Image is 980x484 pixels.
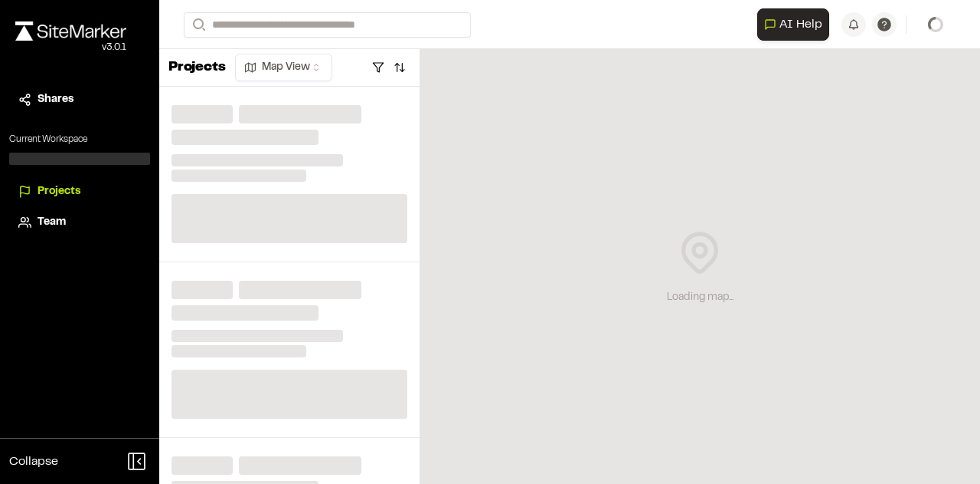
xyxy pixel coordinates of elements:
a: Shares [18,91,141,108]
div: Open AI Assistant [757,8,835,41]
span: Collapse [9,453,58,471]
span: Shares [38,91,73,108]
a: Team [18,214,141,231]
div: Oh geez...please don't... [15,41,126,54]
div: Loading map... [667,289,733,306]
p: Current Workspace [9,133,150,147]
button: Open AI Assistant [757,8,829,41]
span: Team [38,214,66,231]
span: Projects [38,183,80,200]
img: rebrand.png [15,21,126,41]
span: AI Help [779,15,822,34]
button: Search [184,12,211,38]
a: Projects [18,183,141,200]
p: Projects [168,58,226,78]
